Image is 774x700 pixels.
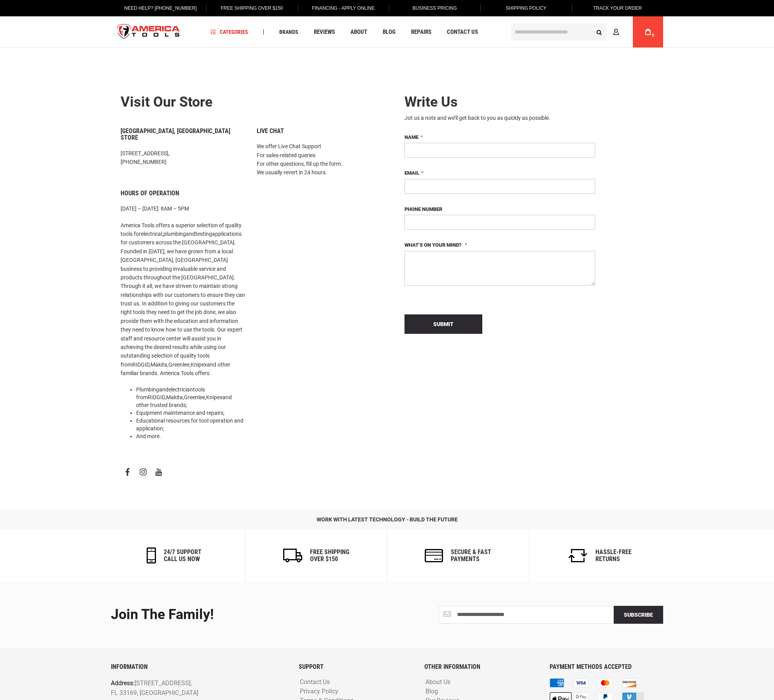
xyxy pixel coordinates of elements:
p: [STREET_ADDRESS], [PHONE_NUMBER] [121,149,245,167]
a: 0 [641,16,655,47]
button: Submit [405,314,482,334]
span: 0 [652,33,654,37]
a: Contact Us [443,27,482,37]
h6: [GEOGRAPHIC_DATA], [GEOGRAPHIC_DATA] Store [121,128,245,141]
h6: Live Chat [257,128,381,135]
span: Name [405,134,419,140]
h6: SUPPORT [299,663,412,670]
a: plumbing [163,231,186,237]
span: Categories [211,29,248,35]
h6: Hassle-Free Returns [595,549,632,562]
a: Reviews [310,27,338,37]
a: About [347,27,371,37]
span: About [350,29,367,35]
li: And more. [136,432,245,440]
a: Greenlee [168,361,189,368]
p: We offer Live Chat Support For sales-related queries For other questions, fill up the form. We us... [257,142,381,177]
li: Educational resources for tool operation and application; [136,417,245,432]
a: Contact Us [298,679,332,686]
a: RIDGID [132,361,149,368]
a: testing [195,231,212,237]
div: Join the Family! [111,607,381,623]
a: Makita [166,394,183,400]
a: store logo [111,18,186,47]
h6: Free Shipping Over $150 [310,549,349,562]
a: Blog [379,27,399,37]
li: ; [136,409,245,417]
span: Shipping Policy [506,5,546,11]
h6: secure & fast payments [451,549,491,562]
span: Address: [111,679,135,687]
h6: PAYMENT METHODS ACCEPTED [550,663,663,670]
h6: OTHER INFORMATION [424,663,538,670]
p: [DATE] – [DATE]: 8AM – 5PM [121,204,245,213]
p: [STREET_ADDRESS], FL 33169, [GEOGRAPHIC_DATA] [111,678,252,698]
span: Submit [433,321,454,327]
img: America Tools [111,18,186,47]
span: What’s on your mind? [405,242,462,248]
button: Search [592,25,606,39]
a: Repairs [408,27,435,37]
button: Subscribe [614,606,663,624]
a: Blog [424,688,440,695]
a: electrical [141,231,162,237]
a: Knipex [206,394,222,400]
span: Subscribe [624,612,653,618]
h6: Hours of Operation [121,190,245,197]
span: Contact Us [447,29,478,35]
span: Phone Number [405,206,442,212]
li: and tools from , , , and other trusted brands; [136,386,245,409]
span: Brands [279,29,298,35]
a: About Us [424,679,452,686]
span: Blog [383,29,396,35]
a: Makita [151,361,167,368]
a: RIDGID [148,394,165,400]
a: Privacy Policy [298,688,340,695]
a: Greenlee [184,394,205,400]
h6: INFORMATION [111,663,287,670]
span: Email [405,170,419,176]
a: electrician [168,386,193,393]
a: Plumbing [136,386,159,393]
span: Write Us [405,94,458,110]
span: Repairs [411,29,431,35]
h6: 24/7 support call us now [164,549,201,562]
a: Knipex [191,361,207,368]
span: Reviews [314,29,335,35]
div: Jot us a note and we’ll get back to you as quickly as possible. [405,114,595,122]
h2: Visit our store [121,95,381,110]
a: Equipment maintenance and repairs [136,410,223,416]
p: America Tools offers a superior selection of quality tools for , and applications for customers a... [121,221,245,378]
a: Brands [276,27,302,37]
a: Categories [207,27,252,37]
